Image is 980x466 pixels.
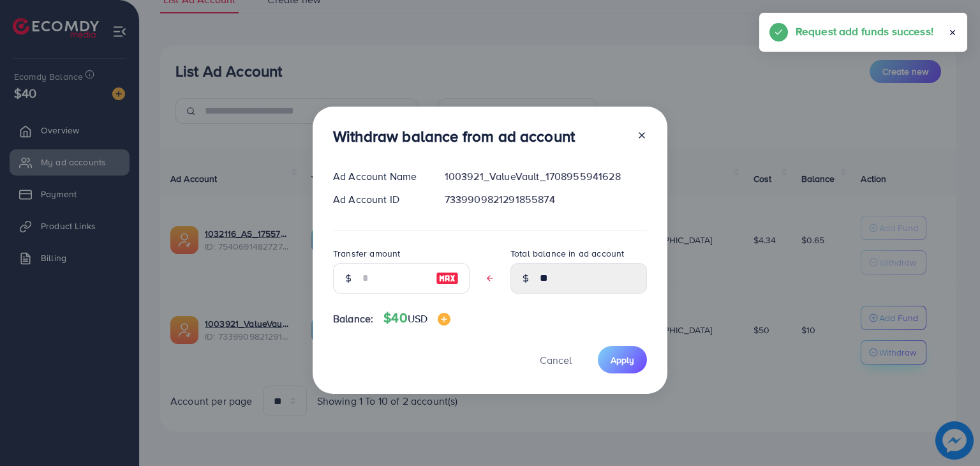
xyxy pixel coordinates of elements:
[333,127,575,146] h3: Withdraw balance from ad account
[524,346,588,373] button: Cancel
[383,310,450,326] h4: $40
[333,247,400,260] label: Transfer amount
[611,354,634,366] span: Apply
[436,271,459,286] img: image
[333,312,373,326] span: Balance:
[438,313,450,326] img: image
[408,312,427,326] span: USD
[434,169,657,184] div: 1003921_ValueVault_1708955941628
[598,346,647,373] button: Apply
[323,192,434,207] div: Ad Account ID
[796,23,933,40] h5: Request add funds success!
[434,192,657,207] div: 7339909821291855874
[510,247,624,260] label: Total balance in ad account
[323,169,434,184] div: Ad Account Name
[540,353,572,367] span: Cancel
